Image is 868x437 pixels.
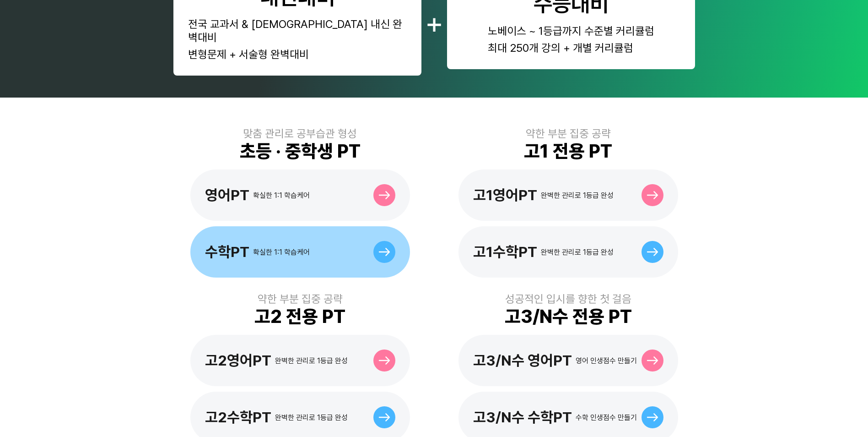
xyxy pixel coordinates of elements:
div: 고1영어PT [473,186,537,204]
div: 영어PT [205,186,249,204]
div: 고3/N수 전용 PT [505,306,632,328]
div: 완벽한 관리로 1등급 완성 [275,413,348,422]
div: 변형문제 + 서술형 완벽대비 [188,48,407,61]
div: 고1수학PT [473,243,537,261]
div: 맞춤 관리로 공부습관 형성 [243,127,357,140]
div: 확실한 1:1 학습케어 [253,248,310,257]
div: 고3/N수 영어PT [473,352,572,369]
div: 확실한 1:1 학습케어 [253,191,310,200]
div: + [425,5,443,40]
div: 완벽한 관리로 1등급 완성 [275,356,348,365]
div: 전국 교과서 & [DEMOGRAPHIC_DATA] 내신 완벽대비 [188,17,407,44]
div: 고1 전용 PT [524,140,612,162]
div: 초등 · 중학생 PT [240,140,361,162]
div: 수학 인생점수 만들기 [576,413,637,422]
div: 고2 전용 PT [254,306,345,328]
div: 수학PT [205,243,249,261]
div: 약한 부분 집중 공략 [258,292,343,306]
div: 약한 부분 집중 공략 [526,127,611,140]
div: 완벽한 관리로 1등급 완성 [541,191,614,200]
div: 고3/N수 수학PT [473,409,572,426]
div: 고2수학PT [205,409,271,426]
div: 영어 인생점수 만들기 [576,356,637,365]
div: 최대 250개 강의 + 개별 커리큘럼 [488,41,654,55]
div: 노베이스 ~ 1등급까지 수준별 커리큘럼 [488,24,654,38]
div: 고2영어PT [205,352,271,369]
div: 완벽한 관리로 1등급 완성 [541,248,614,257]
div: 성공적인 입시를 향한 첫 걸음 [505,292,631,306]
